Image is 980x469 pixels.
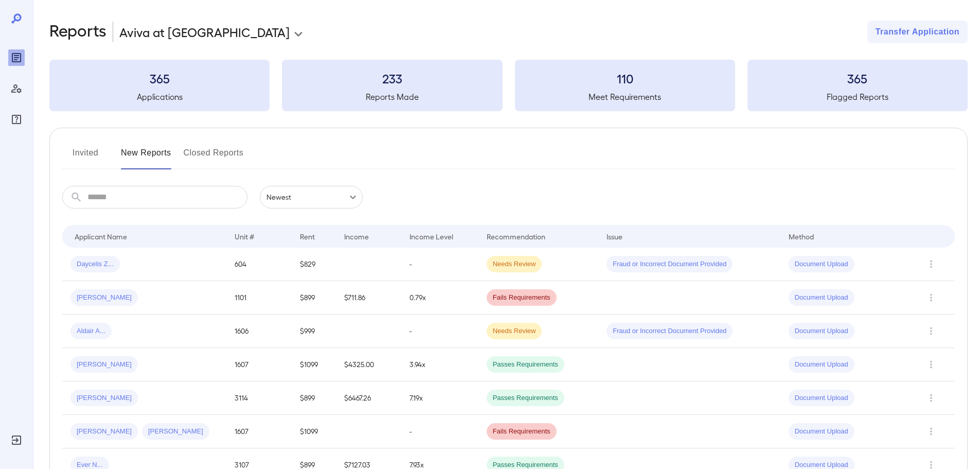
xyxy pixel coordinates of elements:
span: [PERSON_NAME] [70,293,138,303]
td: 1606 [226,315,292,348]
td: 1607 [226,415,292,448]
h5: Meet Requirements [515,91,735,103]
button: Row Actions [923,356,939,373]
td: 7.19x [401,381,478,415]
td: - [401,315,478,348]
td: 1607 [226,348,292,381]
span: Document Upload [789,360,854,370]
td: 3.94x [401,348,478,381]
span: Passes Requirements [487,360,564,370]
button: New Reports [121,145,171,169]
button: Row Actions [923,289,939,306]
span: [PERSON_NAME] [142,427,209,437]
span: Aldair A... [70,326,112,336]
div: Income [344,230,369,242]
h3: 365 [49,70,270,86]
h5: Flagged Reports [747,91,968,103]
div: Method [789,230,814,242]
td: - [401,415,478,448]
div: Issue [607,230,623,242]
div: Unit # [235,230,254,242]
p: Aviva at [GEOGRAPHIC_DATA] [119,24,290,40]
td: $829 [292,248,335,281]
span: Document Upload [789,427,854,437]
span: [PERSON_NAME] [70,393,138,403]
span: Needs Review [487,259,542,269]
span: Document Upload [789,259,854,269]
button: Row Actions [923,423,939,440]
span: Document Upload [789,326,854,336]
div: Income Level [409,230,453,242]
td: $899 [292,381,335,415]
h3: 233 [282,70,502,86]
div: Rent [300,230,316,242]
div: Log Out [8,432,25,448]
td: $899 [292,281,335,315]
span: Fraud or Incorrect Document Provided [607,326,733,336]
td: 3114 [226,381,292,415]
td: $6467.26 [336,381,402,415]
td: $711.86 [336,281,402,315]
h2: Reports [49,21,106,43]
div: Manage Users [8,80,25,97]
td: 604 [226,248,292,281]
button: Invited [62,145,109,169]
button: Closed Reports [184,145,244,169]
span: [PERSON_NAME] [70,360,138,370]
div: FAQ [8,111,25,128]
span: Fails Requirements [487,427,557,437]
button: Row Actions [923,323,939,339]
span: Fraud or Incorrect Document Provided [607,259,733,269]
span: Passes Requirements [487,393,564,403]
button: Row Actions [923,256,939,272]
h5: Reports Made [282,91,502,103]
td: $1099 [292,348,335,381]
span: Document Upload [789,293,854,303]
button: Transfer Application [867,21,968,43]
span: Needs Review [487,326,542,336]
td: 0.79x [401,281,478,315]
h3: 110 [515,70,735,86]
div: Reports [8,49,25,66]
div: Applicant Name [75,230,127,242]
div: Newest [260,186,363,209]
span: Fails Requirements [487,293,557,303]
summary: 365Applications233Reports Made110Meet Requirements365Flagged Reports [49,60,968,111]
td: $1099 [292,415,335,448]
h3: 365 [747,70,968,86]
span: Daycelis Z... [70,259,120,269]
h5: Applications [49,91,270,103]
td: $999 [292,315,335,348]
td: $4325.00 [336,348,402,381]
span: Document Upload [789,393,854,403]
td: - [401,248,478,281]
div: Recommendation [487,230,545,242]
button: Row Actions [923,390,939,406]
span: [PERSON_NAME] [70,427,138,437]
td: 1101 [226,281,292,315]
